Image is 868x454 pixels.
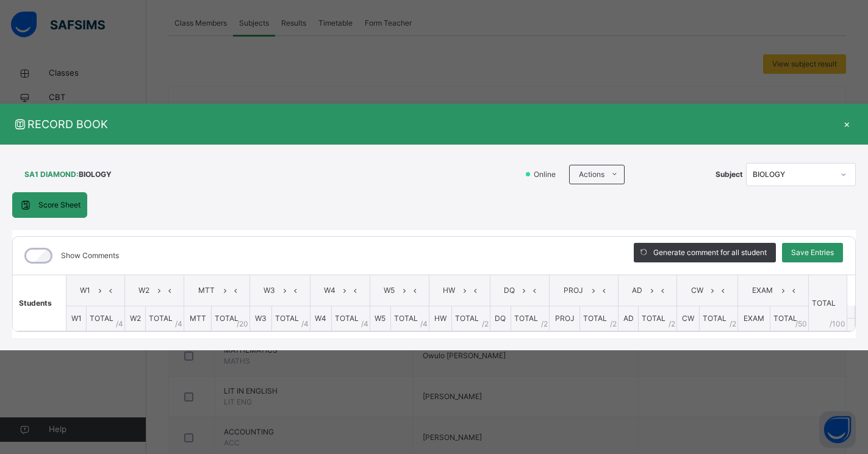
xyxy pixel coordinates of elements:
span: TOTAL [394,314,418,323]
span: TOTAL [773,314,797,323]
span: W2 [134,285,154,296]
span: AD [628,285,647,296]
span: W4 [320,285,340,296]
th: TOTAL [808,275,847,331]
span: W5 [379,285,399,296]
span: /100 [830,319,845,330]
span: CW [686,285,708,296]
span: TOTAL [455,314,479,323]
span: TOTAL [275,314,299,323]
span: PROJ [559,285,589,296]
span: W3 [259,285,279,296]
span: / 20 [237,319,248,330]
span: Online [533,169,563,180]
span: TOTAL [514,314,538,323]
span: / 4 [116,319,123,330]
span: DQ [495,314,506,323]
span: Subject [716,169,743,180]
span: / 50 [795,319,807,330]
span: EXAM [747,285,778,296]
span: BIOLOGY [79,169,112,180]
label: Show Comments [61,250,119,261]
span: Save Entries [791,247,834,258]
span: / 4 [301,319,309,330]
span: / 2 [610,319,617,330]
div: BIOLOGY [753,169,833,180]
span: MTT [190,314,206,323]
span: RECORD BOOK [12,116,838,132]
span: / 4 [420,319,428,330]
span: / 2 [669,319,675,330]
span: TOTAL [642,314,665,323]
span: W3 [255,314,267,323]
span: EXAM [744,314,764,323]
span: Score Sheet [38,200,81,211]
span: MTT [193,285,220,296]
span: TOTAL [90,314,113,323]
span: TOTAL [215,314,239,323]
span: DQ [500,285,519,296]
span: W1 [71,314,82,323]
span: TOTAL [335,314,359,323]
span: TOTAL [149,314,173,323]
span: HW [439,285,460,296]
span: / 2 [541,319,548,330]
span: W5 [375,314,386,323]
span: Generate comment for all student [653,247,767,258]
span: / 2 [482,319,489,330]
div: × [838,116,856,132]
span: AD [623,314,634,323]
span: Students [19,298,52,308]
span: TOTAL [583,314,607,323]
span: HW [434,314,447,323]
span: PROJ [555,314,575,323]
span: TOTAL [703,314,726,323]
span: Actions [579,169,604,180]
span: W4 [315,314,326,323]
span: / 2 [730,319,736,330]
span: SA1 DIAMOND : [24,169,79,180]
span: W2 [130,314,141,323]
span: / 4 [361,319,368,330]
span: CW [682,314,694,323]
span: / 4 [175,319,182,330]
span: W1 [76,285,95,296]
